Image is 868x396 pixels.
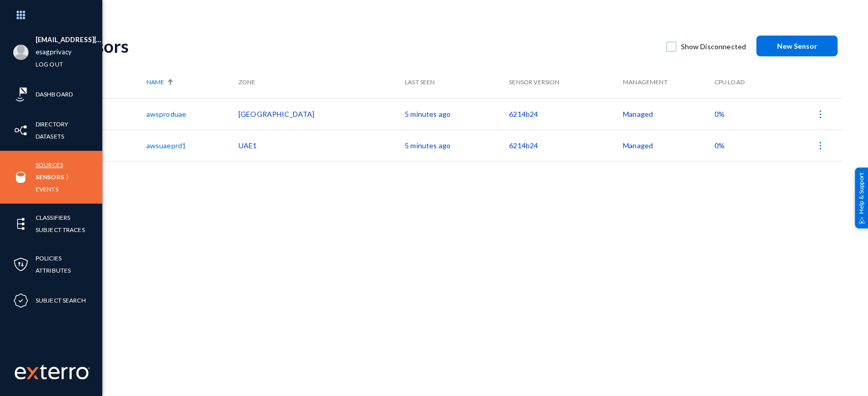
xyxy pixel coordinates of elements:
[509,129,623,161] td: 6214b24
[238,98,405,129] td: [GEOGRAPHIC_DATA]
[405,98,509,129] td: 5 minutes ago
[509,67,623,98] th: Sensor Version
[36,265,71,276] a: Attributes
[15,364,90,379] img: exterro-work-mark.svg
[36,46,72,58] a: esagprivacy
[36,34,102,46] li: [EMAIL_ADDRESS][DOMAIN_NAME]
[36,159,63,171] a: Sources
[13,170,28,185] img: icon-sources.svg
[13,123,28,138] img: icon-inventory.svg
[36,224,85,236] a: Subject Traces
[777,42,817,50] span: New Sensor
[680,39,746,54] span: Show Disconnected
[36,130,64,142] a: Datasets
[146,78,164,87] span: Name
[623,129,714,161] td: Managed
[855,168,868,228] div: Help & Support
[67,67,146,98] th: Status
[36,212,70,223] a: Classifiers
[36,252,62,264] a: Policies
[815,141,825,151] img: icon-more.svg
[858,217,865,223] img: help_support.svg
[405,67,509,98] th: Last Seen
[26,367,39,379] img: exterro-logo.svg
[13,216,28,232] img: icon-elements.svg
[714,67,775,98] th: CPU Load
[714,110,724,118] span: 0%
[36,58,63,70] a: Log out
[756,36,837,56] button: New Sensor
[6,4,36,26] img: app launcher
[238,67,405,98] th: Zone
[36,171,64,183] a: Sensors
[509,98,623,129] td: 6214b24
[146,78,233,87] div: Name
[36,88,73,100] a: Dashboard
[13,257,28,272] img: icon-policies.svg
[36,118,68,130] a: Directory
[623,98,714,129] td: Managed
[13,293,28,308] img: icon-compliance.svg
[36,183,58,195] a: Events
[146,110,186,118] a: awsproduae
[36,294,86,306] a: Subject Search
[714,141,724,150] span: 0%
[13,87,28,102] img: icon-risk-sonar.svg
[13,45,28,60] img: blank-profile-picture.png
[146,141,186,150] a: awsuaeprd1
[623,67,714,98] th: Management
[67,36,656,56] div: Sensors
[238,129,405,161] td: UAE1
[405,129,509,161] td: 5 minutes ago
[815,109,825,119] img: icon-more.svg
